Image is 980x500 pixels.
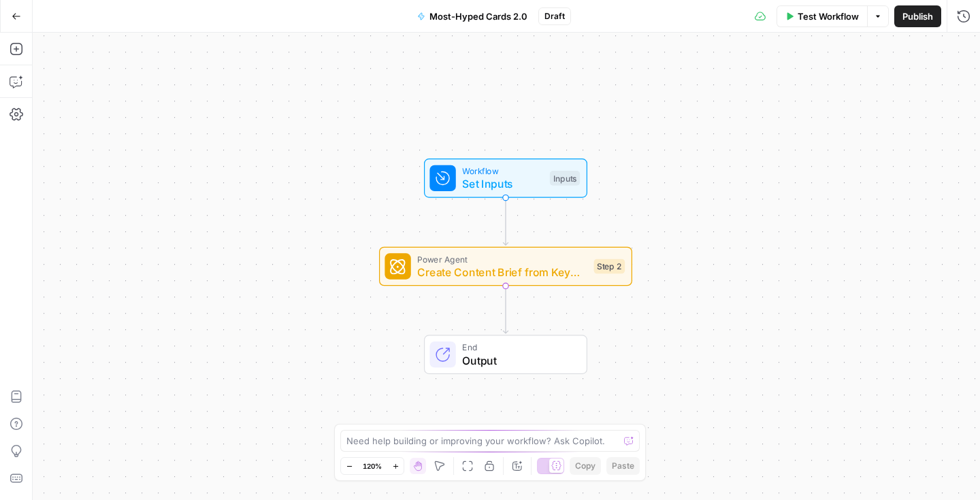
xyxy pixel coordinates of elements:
[462,165,543,178] span: Workflow
[612,460,634,472] span: Paste
[503,286,508,333] g: Edge from step_2 to end
[550,171,580,186] div: Inputs
[570,457,601,475] button: Copy
[575,460,595,472] span: Copy
[429,10,527,23] span: Most-Hyped Cards 2.0
[462,341,573,354] span: End
[544,10,565,22] span: Draft
[409,5,536,27] button: Most-Hyped Cards 2.0
[777,5,867,27] button: Test Workflow
[363,461,382,471] span: 120%
[462,352,573,369] span: Output
[606,457,640,475] button: Paste
[417,264,587,280] span: Create Content Brief from Keyword - Fork
[894,5,941,27] button: Publish
[594,259,625,274] div: Step 2
[379,159,632,198] div: WorkflowSet InputsInputs
[503,198,508,246] g: Edge from start to step_2
[798,10,859,23] span: Test Workflow
[902,10,933,23] span: Publish
[462,176,543,192] span: Set Inputs
[417,252,587,265] span: Power Agent
[379,335,632,374] div: EndOutput
[379,247,632,286] div: Power AgentCreate Content Brief from Keyword - ForkStep 2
